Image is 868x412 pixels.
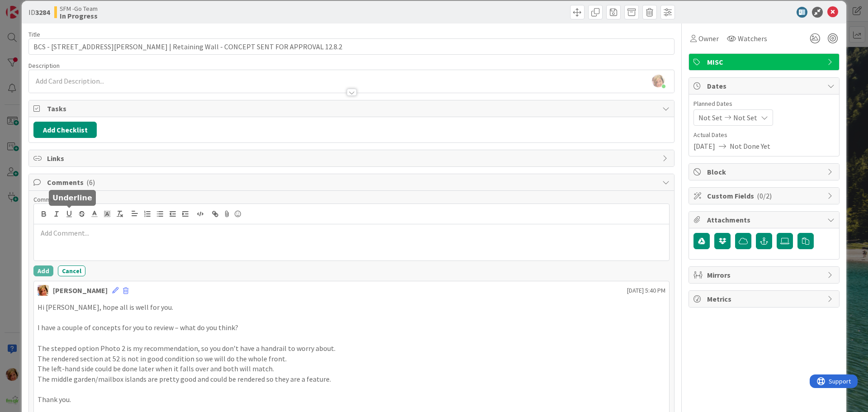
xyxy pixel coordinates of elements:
[28,7,50,18] span: ID
[33,122,97,138] button: Add Checklist
[38,394,665,405] p: Thank you.
[698,33,719,44] span: Owner
[707,190,823,201] span: Custom Fields
[52,194,92,202] h5: Underline
[38,343,665,354] p: The stepped option Photo 2 is my recommendation, so you don’t have a handrail to worry about.
[38,302,665,313] p: Hi [PERSON_NAME], hope all is well for you.
[60,5,98,12] span: SFM -Go Team
[693,141,715,152] span: [DATE]
[38,354,665,364] p: The rendered section at 52 is not in good condition so we will do the whole front.
[33,195,60,204] span: Comment
[53,285,108,296] div: [PERSON_NAME]
[707,270,823,280] span: Mirrors
[28,30,40,38] label: Title
[28,62,60,70] span: Description
[38,374,665,384] p: The middle garden/mailbox islands are pretty good and could be rendered so they are a feature.
[38,364,665,374] p: The left-hand side could be done later when it falls over and both will match.
[738,33,767,44] span: Watchers
[627,286,665,295] span: [DATE] 5:40 PM
[707,214,823,225] span: Attachments
[707,166,823,177] span: Block
[28,38,675,55] input: type card name here...
[47,177,658,188] span: Comments
[652,75,665,87] img: KiSwxcFcLogleto2b8SsqFMDUcOqpmCz.jpg
[47,153,658,164] span: Links
[693,130,835,140] span: Actual Dates
[707,57,823,67] span: MISC
[707,81,823,91] span: Dates
[60,12,98,19] b: In Progress
[33,265,53,276] button: Add
[47,103,658,114] span: Tasks
[707,294,823,304] span: Metrics
[38,322,665,333] p: I have a couple of concepts for you to review – what do you think?
[693,99,835,109] span: Planned Dates
[58,265,85,276] button: Cancel
[730,141,770,152] span: Not Done Yet
[757,191,772,200] span: ( 0/2 )
[38,285,48,296] img: KD
[35,8,50,17] b: 3284
[733,112,757,123] span: Not Set
[698,112,722,123] span: Not Set
[86,178,95,187] span: ( 6 )
[19,1,41,12] span: Support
